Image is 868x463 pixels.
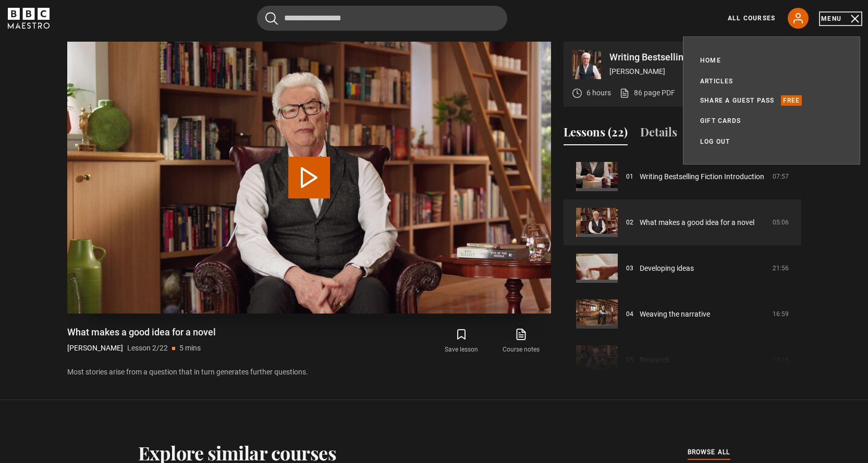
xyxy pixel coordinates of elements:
a: Developing ideas [640,263,694,274]
p: Lesson 2/22 [127,343,168,354]
p: [PERSON_NAME] [67,343,123,354]
a: browse all [688,447,730,458]
a: What makes a good idea for a novel [640,217,754,228]
a: Log out [700,136,730,147]
a: Home [700,55,721,66]
a: Weaving the narrative [640,309,710,320]
a: Course notes [491,326,551,356]
p: Free [781,95,802,106]
button: Play Lesson What makes a good idea for a novel [288,157,330,198]
button: Toggle navigation [821,14,860,24]
p: Most stories arise from a question that in turn generates further questions. [67,367,551,378]
input: Search [257,6,507,31]
a: Writing Bestselling Fiction Introduction [640,171,764,182]
a: All Courses [728,14,775,23]
p: 5 mins [179,343,201,354]
p: 6 hours [586,87,611,98]
p: [PERSON_NAME] [609,66,793,77]
span: browse all [688,447,730,457]
video-js: Video Player [67,42,551,314]
a: Share a guest pass [700,95,775,106]
svg: BBC Maestro [8,8,50,29]
a: Articles [700,76,733,86]
button: Details [640,123,677,145]
a: 86 page PDF [619,87,675,98]
button: Submit the search query [265,12,278,25]
h1: What makes a good idea for a novel [67,326,216,339]
button: Lessons (22) [564,123,628,145]
a: Gift Cards [700,116,741,126]
p: Writing Bestselling Fiction [609,53,793,62]
button: Save lesson [432,326,491,356]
